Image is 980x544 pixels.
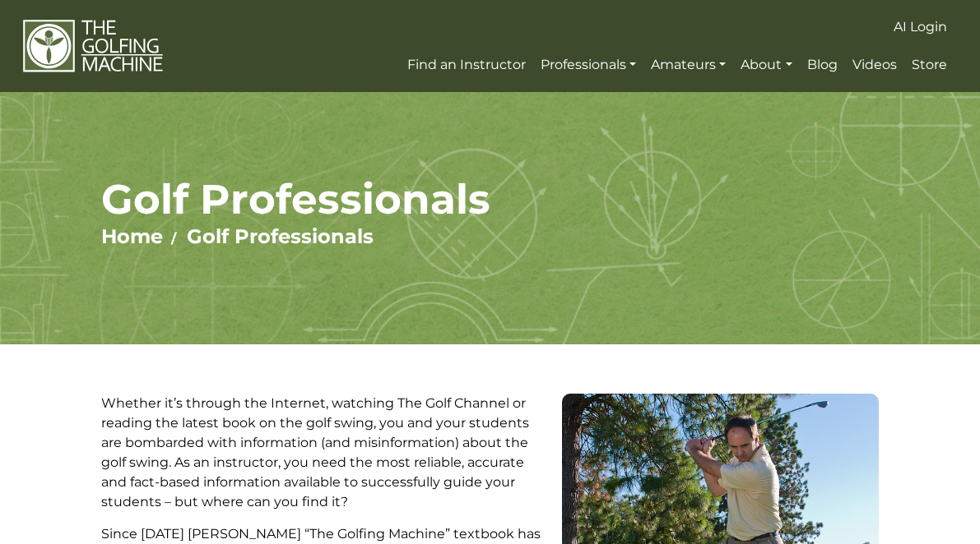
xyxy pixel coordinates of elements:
a: Blog [803,50,842,80]
span: Find an Instructor [407,57,526,72]
img: The Golfing Machine [23,19,163,73]
p: Whether it’s through the Internet, watching The Golf Channel or reading the latest book on the go... [101,394,550,512]
span: Blog [807,57,838,72]
a: Home [101,224,163,248]
a: AI Login [889,12,951,42]
a: Amateurs [647,50,730,80]
span: Store [912,57,947,72]
a: About [736,50,796,80]
span: Videos [852,57,897,72]
a: Store [908,50,951,80]
span: AI Login [894,19,947,35]
a: Videos [848,50,901,80]
a: Golf Professionals [187,224,374,248]
h1: Golf Professionals [101,174,879,224]
a: Find an Instructor [403,50,530,80]
a: Professionals [536,50,640,80]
